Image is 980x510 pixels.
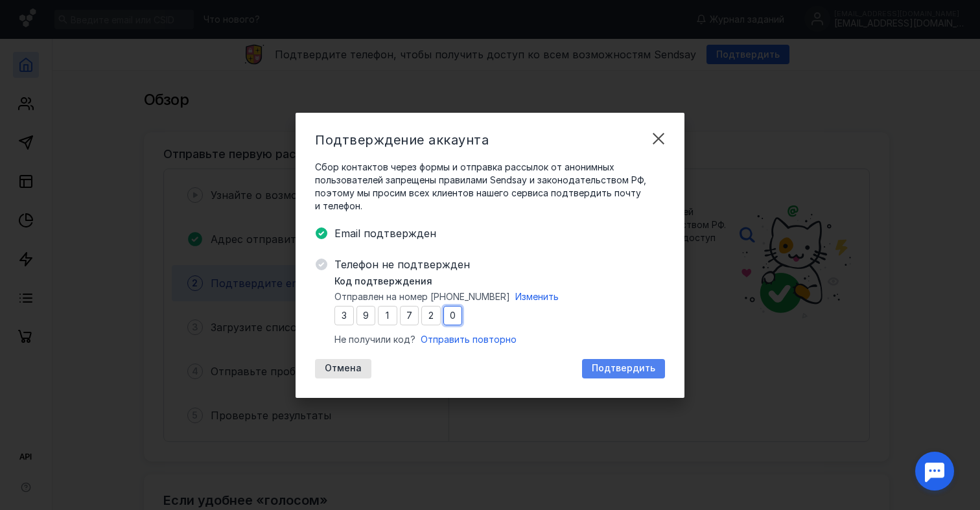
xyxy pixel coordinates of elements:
span: Отправлен на номер [PHONE_NUMBER] [334,290,510,303]
span: Отправить повторно [421,334,517,345]
input: 0 [421,306,441,325]
button: Подтвердить [582,359,665,378]
span: Код подтверждения [334,275,432,288]
button: Изменить [515,290,559,303]
input: 0 [334,306,354,325]
span: Изменить [515,291,559,302]
span: Сбор контактов через формы и отправка рассылок от анонимных пользователей запрещены правилами Sen... [315,161,665,213]
input: 0 [356,306,376,325]
span: Не получили код? [334,333,415,346]
span: Подтвердить [592,363,655,374]
button: Отправить повторно [421,333,517,346]
input: 0 [400,306,419,325]
span: Email подтвержден [334,226,665,241]
input: 0 [443,306,463,325]
input: 0 [378,306,397,325]
button: Отмена [315,359,371,378]
span: Телефон не подтвержден [334,257,665,272]
span: Отмена [325,363,362,374]
span: Подтверждение аккаунта [315,132,489,148]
